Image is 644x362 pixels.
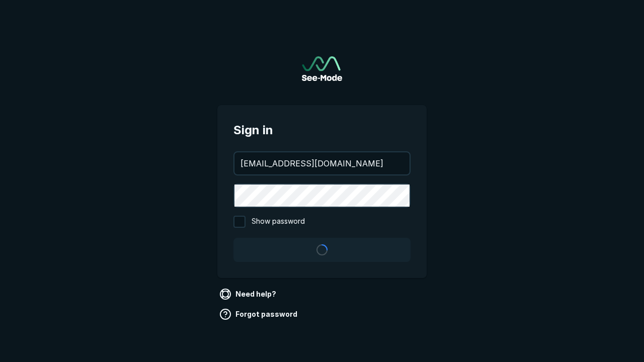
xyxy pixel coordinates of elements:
span: Show password [252,216,305,228]
a: Go to sign in [302,56,342,81]
a: Need help? [217,286,280,302]
img: See-Mode Logo [302,56,342,81]
span: Sign in [233,121,411,139]
a: Forgot password [217,306,301,322]
input: your@email.com [234,152,410,174]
